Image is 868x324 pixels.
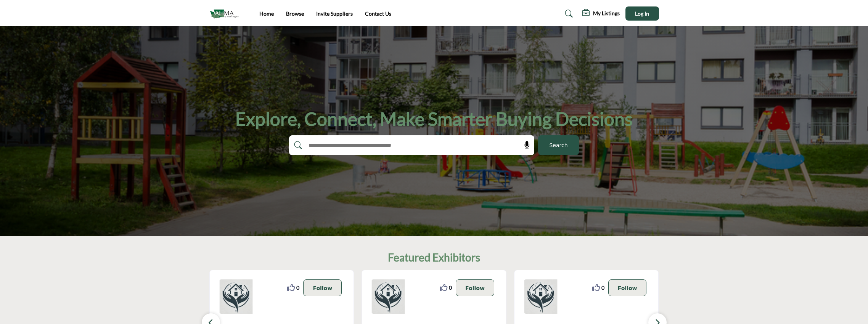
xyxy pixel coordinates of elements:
[303,279,342,296] button: Follow
[524,279,558,314] img: Servpro
[313,284,332,292] p: Follow
[219,279,253,314] img: Puget Sound Energy
[209,7,243,20] img: Site Logo
[388,251,480,264] h2: Featured Exhibitors
[456,279,494,296] button: Follow
[593,10,620,17] h5: My Listings
[316,10,353,17] a: Invite Suppliers
[365,10,391,17] a: Contact Us
[608,279,647,296] button: Follow
[558,8,578,20] a: Search
[465,284,485,292] p: Follow
[549,141,567,149] span: Search
[601,284,604,292] span: 0
[618,284,637,292] p: Follow
[286,10,304,17] a: Browse
[235,107,633,131] h1: Explore, Connect, Make Smarter Buying Decisions
[259,10,274,17] a: Home
[449,284,452,292] span: 0
[538,135,579,155] button: Search
[296,284,299,292] span: 0
[582,9,620,18] div: My Listings
[371,279,405,314] img: Coinmeter
[625,6,659,21] button: Log In
[635,10,649,17] span: Log In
